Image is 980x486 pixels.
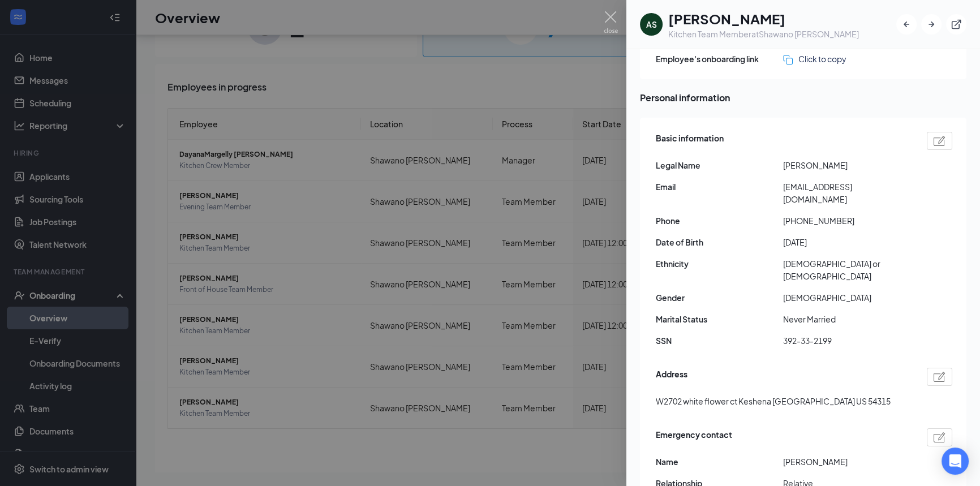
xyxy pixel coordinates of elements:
svg: ExternalLink [951,19,962,30]
span: [PERSON_NAME] [783,455,910,468]
div: Open Intercom Messenger [942,448,969,475]
span: [DATE] [783,236,910,248]
span: Ethnicity [656,257,783,270]
span: [PHONE_NUMBER] [783,214,910,227]
span: Emergency contact [656,428,732,446]
button: ArrowLeftNew [896,14,917,35]
span: Address [656,368,687,386]
img: click-to-copy.71757273a98fde459dfc.svg [783,55,793,64]
span: Legal Name [656,159,783,171]
button: ArrowRight [921,14,942,35]
span: Employee's onboarding link [656,53,783,65]
span: Name [656,455,783,468]
div: AS [646,19,657,30]
span: [DEMOGRAPHIC_DATA] or [DEMOGRAPHIC_DATA] [783,257,910,282]
span: Personal information [640,91,966,105]
button: ExternalLink [946,14,966,35]
button: Click to copy [783,53,846,65]
div: Kitchen Team Member at Shawano [PERSON_NAME] [668,28,859,40]
span: Basic information [656,132,724,150]
span: [EMAIL_ADDRESS][DOMAIN_NAME] [783,180,910,205]
span: Marital Status [656,313,783,325]
span: 392-33-2199 [783,334,910,347]
svg: ArrowRight [926,19,937,30]
span: Gender [656,291,783,304]
span: Email [656,180,783,193]
span: Never Married [783,313,910,325]
span: [DEMOGRAPHIC_DATA] [783,291,910,304]
h1: [PERSON_NAME] [668,9,859,28]
span: SSN [656,334,783,347]
span: W2702 white flower ct Keshena [GEOGRAPHIC_DATA] US 54315 [656,395,891,407]
span: [PERSON_NAME] [783,159,910,171]
span: Phone [656,214,783,227]
span: Date of Birth [656,236,783,248]
svg: ArrowLeftNew [901,19,912,30]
